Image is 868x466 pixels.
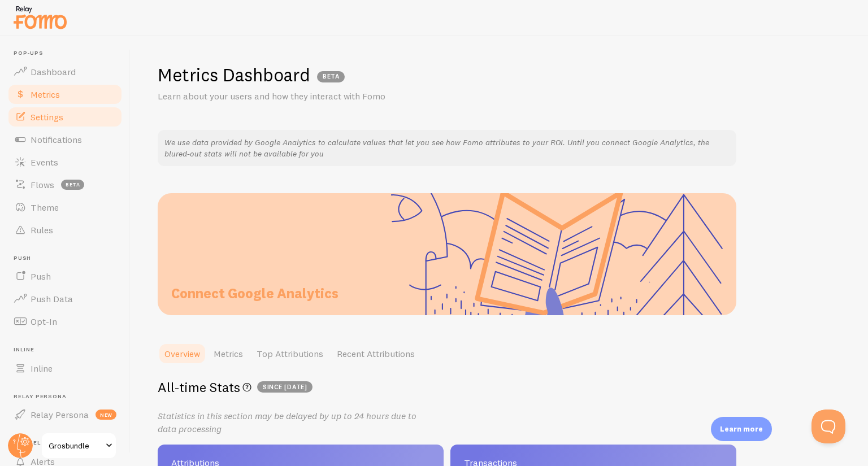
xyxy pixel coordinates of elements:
[158,193,736,315] a: Connect Google Analytics
[7,288,123,310] a: Push Data
[31,202,59,213] span: Theme
[31,134,82,145] span: Notifications
[61,180,84,190] span: beta
[158,342,207,365] a: Overview
[31,111,63,123] span: Settings
[7,173,123,196] a: Flows beta
[7,310,123,333] a: Opt-In
[31,271,51,282] span: Push
[31,89,60,100] span: Metrics
[7,403,123,426] a: Relay Persona new
[7,106,123,128] a: Settings
[720,424,763,434] p: Learn more
[41,432,117,459] a: Grosbundle
[7,265,123,288] a: Push
[14,50,123,57] span: Pop-ups
[7,83,123,106] a: Metrics
[31,409,89,420] span: Relay Persona
[711,417,772,441] div: Learn more
[317,71,345,82] span: BETA
[7,151,123,173] a: Events
[171,285,338,302] span: Connect Google Analytics
[330,342,422,365] a: Recent Attributions
[14,255,123,262] span: Push
[250,342,330,365] a: Top Attributions
[31,179,54,190] span: Flows
[31,224,53,236] span: Rules
[96,410,116,420] span: new
[14,346,123,354] span: Inline
[31,363,53,374] span: Inline
[14,393,123,400] span: Relay Persona
[158,90,429,103] p: Learn about your users and how they interact with Fomo
[31,156,58,168] span: Events
[257,381,313,393] span: since [DATE]
[7,219,123,241] a: Rules
[7,196,123,219] a: Theme
[158,410,416,434] i: Statistics in this section may be delayed by up to 24 hours due to data processing
[207,342,250,365] a: Metrics
[7,128,123,151] a: Notifications
[31,316,57,327] span: Opt-In
[811,410,845,443] iframe: Help Scout Beacon - Open
[7,357,123,380] a: Inline
[158,63,310,86] h1: Metrics Dashboard
[158,378,736,396] h2: All-time Stats
[31,293,73,304] span: Push Data
[7,60,123,83] a: Dashboard
[31,66,76,77] span: Dashboard
[164,137,730,159] p: We use data provided by Google Analytics to calculate values that let you see how Fomo attributes...
[12,3,68,32] img: fomo-relay-logo-orange.svg
[49,439,102,452] span: Grosbundle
